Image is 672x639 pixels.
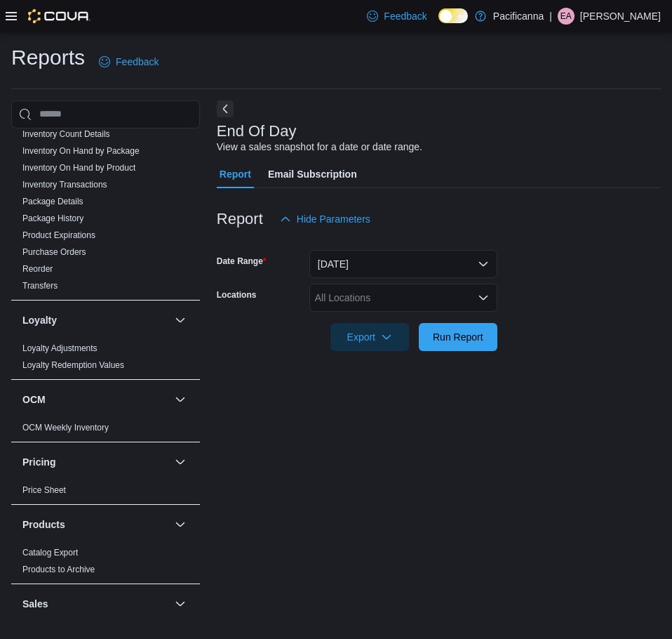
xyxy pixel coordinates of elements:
button: OCM [172,391,189,408]
a: Reorder [22,264,53,274]
a: Inventory On Hand by Package [22,146,140,156]
span: Loyalty Adjustments [22,343,98,354]
span: Transfers [22,280,58,291]
span: Purchase Orders [22,246,86,258]
a: Loyalty Redemption Values [22,360,124,370]
button: Export [330,323,409,351]
span: Inventory On Hand by Package [22,145,140,157]
img: Cova [28,9,90,23]
span: Inventory On Hand by Product [22,162,135,173]
div: Loyalty [11,340,200,379]
a: Loyalty Adjustments [22,343,98,353]
button: Loyalty [22,313,169,327]
h3: End Of Day [217,123,297,140]
a: Products to Archive [22,565,95,574]
span: Run Report [433,330,483,344]
button: Sales [172,595,189,612]
span: Hide Parameters [297,212,370,226]
a: Package History [22,213,83,223]
span: Dark Mode [438,23,439,24]
button: OCM [22,393,169,407]
a: Package Details [22,197,83,206]
h3: Pricing [22,455,55,469]
span: Package History [22,213,83,224]
a: Catalog Export [22,548,78,558]
h3: OCM [22,393,46,407]
a: Inventory Count Details [22,129,110,139]
button: Loyalty [172,312,189,329]
span: Catalog Export [22,547,78,558]
p: | [549,8,552,25]
a: Transfers [22,281,58,291]
a: Price Sheet [22,485,66,495]
div: Inventory [11,92,200,300]
a: Inventory Transactions [22,180,107,190]
button: Pricing [22,455,169,469]
label: Locations [217,289,257,301]
button: Sales [22,597,169,611]
p: [PERSON_NAME] [580,8,661,25]
div: OCM [11,419,200,442]
div: Pricing [11,482,200,504]
span: EA [560,8,572,25]
span: Products to Archive [22,564,95,575]
button: Next [217,100,234,117]
a: Feedback [361,2,432,30]
button: Products [22,518,169,532]
button: Open list of options [478,292,489,303]
a: Purchase Orders [22,247,86,257]
button: Pricing [172,454,189,470]
p: Pacificanna [493,8,544,25]
div: View a sales snapshot for a date or date range. [217,140,422,154]
span: Price Sheet [22,485,66,496]
button: Run Report [419,323,497,351]
span: Inventory Count Details [22,129,110,140]
h3: Report [217,211,263,228]
h3: Sales [22,597,48,611]
span: Email Subscription [268,160,357,188]
span: Loyalty Redemption Values [22,360,124,371]
span: Report [220,160,251,188]
a: Product Expirations [22,230,95,240]
h1: Reports [11,44,85,72]
span: Inventory Transactions [22,179,107,190]
span: Package Details [22,196,83,207]
span: Product Expirations [22,230,95,241]
a: Inventory On Hand by Product [22,163,135,173]
h3: Products [22,518,65,532]
div: Products [11,544,200,584]
input: Dark Mode [438,8,468,23]
span: OCM Weekly Inventory [22,422,109,433]
span: Export [339,323,401,351]
button: [DATE] [309,250,497,278]
a: OCM Weekly Inventory [22,423,109,433]
span: Reorder [22,263,53,275]
span: Feedback [384,9,426,23]
label: Date Range [217,256,267,267]
span: Feedback [116,55,159,69]
button: Products [172,516,189,533]
a: Feedback [93,48,164,76]
h3: Loyalty [22,313,57,327]
div: Esme Alexander [558,8,574,25]
button: Hide Parameters [274,205,376,233]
